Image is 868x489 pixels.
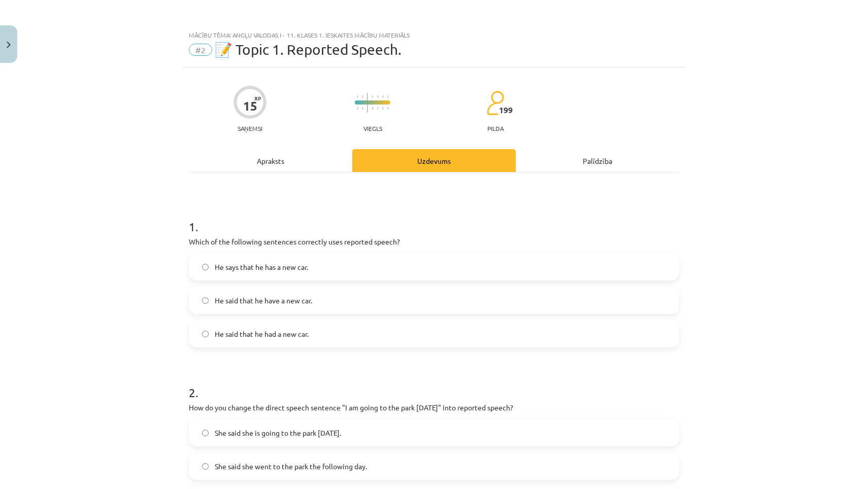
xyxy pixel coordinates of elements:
[357,95,358,98] img: icon-short-line-57e1e144782c952c97e751825c79c345078a6d821885a25fce030b3d8c18986b.svg
[377,107,378,110] img: icon-short-line-57e1e144782c952c97e751825c79c345078a6d821885a25fce030b3d8c18986b.svg
[215,41,402,58] span: 📝 Topic 1. Reported Speech.
[189,202,679,233] h1: 1 .
[377,95,378,98] img: icon-short-line-57e1e144782c952c97e751825c79c345078a6d821885a25fce030b3d8c18986b.svg
[382,107,383,110] img: icon-short-line-57e1e144782c952c97e751825c79c345078a6d821885a25fce030b3d8c18986b.svg
[202,331,209,337] input: He said that he had a new car.
[499,106,513,115] span: 199
[357,107,358,110] img: icon-short-line-57e1e144782c952c97e751825c79c345078a6d821885a25fce030b3d8c18986b.svg
[189,149,352,172] div: Apraksts
[362,107,363,110] img: icon-short-line-57e1e144782c952c97e751825c79c345078a6d821885a25fce030b3d8c18986b.svg
[189,402,679,413] p: How do you change the direct speech sentence "I am going to the park [DATE]" into reported speech?
[202,297,209,304] input: He said that he have a new car.
[362,95,363,98] img: icon-short-line-57e1e144782c952c97e751825c79c345078a6d821885a25fce030b3d8c18986b.svg
[382,95,383,98] img: icon-short-line-57e1e144782c952c97e751825c79c345078a6d821885a25fce030b3d8c18986b.svg
[215,428,341,438] span: She said she is going to the park [DATE].
[189,44,212,56] span: #2
[189,368,679,399] h1: 2 .
[202,264,209,270] input: He says that he has a new car.
[202,430,209,436] input: She said she is going to the park [DATE].
[243,99,257,113] div: 15
[215,461,367,472] span: She said she went to the park the following day.
[387,107,388,110] img: icon-short-line-57e1e144782c952c97e751825c79c345078a6d821885a25fce030b3d8c18986b.svg
[215,295,312,306] span: He said that he have a new car.
[367,93,368,113] img: icon-long-line-d9ea69661e0d244f92f715978eff75569469978d946b2353a9bb055b3ed8787d.svg
[233,125,266,132] p: Saņemsi
[486,90,504,116] img: students-c634bb4e5e11cddfef0936a35e636f08e4e9abd3cc4e673bd6f9a4125e45ecb1.svg
[372,95,373,98] img: icon-short-line-57e1e144782c952c97e751825c79c345078a6d821885a25fce030b3d8c18986b.svg
[202,463,209,470] input: She said she went to the park the following day.
[516,149,679,172] div: Palīdzība
[215,262,308,272] span: He says that he has a new car.
[372,107,373,110] img: icon-short-line-57e1e144782c952c97e751825c79c345078a6d821885a25fce030b3d8c18986b.svg
[189,31,679,39] div: Mācību tēma: Angļu valodas i - 11. klases 1. ieskaites mācību materiāls
[387,95,388,98] img: icon-short-line-57e1e144782c952c97e751825c79c345078a6d821885a25fce030b3d8c18986b.svg
[352,149,516,172] div: Uzdevums
[254,95,261,101] span: XP
[189,236,679,247] p: Which of the following sentences correctly uses reported speech?
[487,125,504,132] p: pilda
[7,42,11,48] img: icon-close-lesson-0947bae3869378f0d4975bcd49f059093ad1ed9edebbc8119c70593378902aed.svg
[215,329,309,339] span: He said that he had a new car.
[363,125,382,132] p: Viegls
